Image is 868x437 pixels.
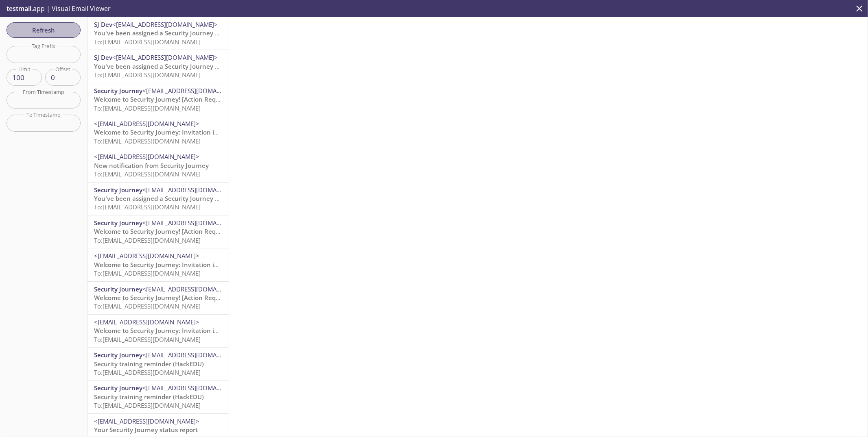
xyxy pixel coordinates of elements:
[94,120,199,128] span: <[EMAIL_ADDRESS][DOMAIN_NAME]>
[94,360,204,368] span: Security training reminder (HackEDU)
[94,219,142,227] span: Security Journey
[87,380,229,413] div: Security Journey<[EMAIL_ADDRESS][DOMAIN_NAME]>Security training reminder (HackEDU)To:[EMAIL_ADDRE...
[94,384,142,392] span: Security Journey
[94,269,201,277] span: To: [EMAIL_ADDRESS][DOMAIN_NAME]
[94,95,233,103] span: Welcome to Security Journey! [Action Required]
[94,318,199,326] span: <[EMAIL_ADDRESS][DOMAIN_NAME]>
[94,285,142,293] span: Security Journey
[94,20,112,28] span: SJ Dev
[142,285,248,293] span: <[EMAIL_ADDRESS][DOMAIN_NAME]>
[94,261,247,269] span: Welcome to Security Journey: Invitation instructions
[87,348,229,380] div: Security Journey<[EMAIL_ADDRESS][DOMAIN_NAME]>Security training reminder (HackEDU)To:[EMAIL_ADDRE...
[94,203,201,211] span: To: [EMAIL_ADDRESS][DOMAIN_NAME]
[94,128,247,136] span: Welcome to Security Journey: Invitation instructions
[94,62,284,70] span: You've been assigned a Security Journey Knowledge Assessment
[87,50,229,83] div: SJ Dev<[EMAIL_ADDRESS][DOMAIN_NAME]>You've been assigned a Security Journey Knowledge AssessmentT...
[94,71,201,79] span: To: [EMAIL_ADDRESS][DOMAIN_NAME]
[94,137,201,145] span: To: [EMAIL_ADDRESS][DOMAIN_NAME]
[94,53,112,61] span: SJ Dev
[94,426,198,434] span: Your Security Journey status report
[112,20,218,28] span: <[EMAIL_ADDRESS][DOMAIN_NAME]>
[112,53,218,61] span: <[EMAIL_ADDRESS][DOMAIN_NAME]>
[94,194,284,202] span: You've been assigned a Security Journey Knowledge Assessment
[94,161,209,170] span: New notification from Security Journey
[94,294,233,302] span: Welcome to Security Journey! [Action Required]
[87,282,229,314] div: Security Journey<[EMAIL_ADDRESS][DOMAIN_NAME]>Welcome to Security Journey! [Action Required]To:[E...
[94,29,284,37] span: You've been assigned a Security Journey Knowledge Assessment
[94,252,199,260] span: <[EMAIL_ADDRESS][DOMAIN_NAME]>
[94,368,201,376] span: To: [EMAIL_ADDRESS][DOMAIN_NAME]
[94,38,201,46] span: To: [EMAIL_ADDRESS][DOMAIN_NAME]
[94,104,201,112] span: To: [EMAIL_ADDRESS][DOMAIN_NAME]
[87,149,229,182] div: <[EMAIL_ADDRESS][DOMAIN_NAME]>New notification from Security JourneyTo:[EMAIL_ADDRESS][DOMAIN_NAME]
[94,351,142,359] span: Security Journey
[7,4,31,13] span: testmail
[87,183,229,215] div: Security Journey<[EMAIL_ADDRESS][DOMAIN_NAME]>You've been assigned a Security Journey Knowledge A...
[142,219,248,227] span: <[EMAIL_ADDRESS][DOMAIN_NAME]>
[142,87,248,95] span: <[EMAIL_ADDRESS][DOMAIN_NAME]>
[94,393,204,401] span: Security training reminder (HackEDU)
[87,215,229,248] div: Security Journey<[EMAIL_ADDRESS][DOMAIN_NAME]>Welcome to Security Journey! [Action Required]To:[E...
[94,302,201,310] span: To: [EMAIL_ADDRESS][DOMAIN_NAME]
[94,236,201,244] span: To: [EMAIL_ADDRESS][DOMAIN_NAME]
[94,227,233,235] span: Welcome to Security Journey! [Action Required]
[94,170,201,178] span: To: [EMAIL_ADDRESS][DOMAIN_NAME]
[87,315,229,347] div: <[EMAIL_ADDRESS][DOMAIN_NAME]>Welcome to Security Journey: Invitation instructionsTo:[EMAIL_ADDRE...
[142,186,248,194] span: <[EMAIL_ADDRESS][DOMAIN_NAME]>
[87,116,229,149] div: <[EMAIL_ADDRESS][DOMAIN_NAME]>Welcome to Security Journey: Invitation instructionsTo:[EMAIL_ADDRE...
[87,248,229,281] div: <[EMAIL_ADDRESS][DOMAIN_NAME]>Welcome to Security Journey: Invitation instructionsTo:[EMAIL_ADDRE...
[142,351,248,359] span: <[EMAIL_ADDRESS][DOMAIN_NAME]>
[94,152,199,161] span: <[EMAIL_ADDRESS][DOMAIN_NAME]>
[94,186,142,194] span: Security Journey
[7,22,81,38] button: Refresh
[13,25,74,35] span: Refresh
[142,384,248,392] span: <[EMAIL_ADDRESS][DOMAIN_NAME]>
[87,83,229,116] div: Security Journey<[EMAIL_ADDRESS][DOMAIN_NAME]>Welcome to Security Journey! [Action Required]To:[E...
[94,417,199,425] span: <[EMAIL_ADDRESS][DOMAIN_NAME]>
[94,326,247,335] span: Welcome to Security Journey: Invitation instructions
[94,87,142,95] span: Security Journey
[94,401,201,409] span: To: [EMAIL_ADDRESS][DOMAIN_NAME]
[94,335,201,344] span: To: [EMAIL_ADDRESS][DOMAIN_NAME]
[87,17,229,50] div: SJ Dev<[EMAIL_ADDRESS][DOMAIN_NAME]>You've been assigned a Security Journey Knowledge AssessmentT...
